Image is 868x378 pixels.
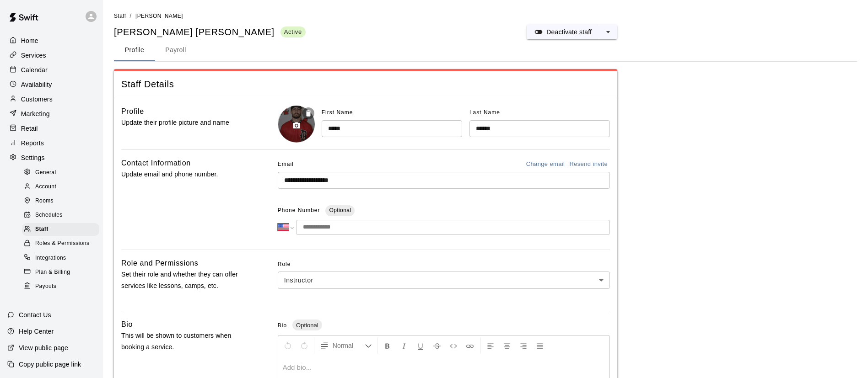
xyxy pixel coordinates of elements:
[35,239,89,248] span: Roles & Permissions
[22,280,99,293] div: Payouts
[22,251,103,265] a: Integrations
[292,322,322,329] span: Optional
[333,341,365,350] span: Normal
[22,165,103,180] a: General
[21,138,44,148] p: Reports
[278,157,294,172] span: Email
[21,65,48,75] p: Calendar
[22,195,99,208] div: Rooms
[316,337,376,354] button: Formatting Options
[121,117,248,128] p: Update their profile picture and name
[462,337,478,354] button: Insert Link
[469,109,500,116] span: Last Name
[446,337,461,354] button: Insert Code
[396,337,412,354] button: Format Italics
[121,169,248,180] p: Update email and phone number.
[527,25,617,39] div: split button
[121,319,133,330] h6: Bio
[22,237,103,251] a: Roles & Permissions
[21,124,38,133] p: Retail
[278,106,315,142] img: Mason Morgan
[21,109,50,118] p: Marketing
[527,25,599,39] button: Deactivate staff
[22,252,99,265] div: Integrations
[22,279,103,293] a: Payouts
[21,153,45,162] p: Settings
[22,208,103,223] a: Schedules
[35,225,49,234] span: Staff
[35,211,63,220] span: Schedules
[121,106,144,117] h6: Profile
[516,337,531,354] button: Right Align
[278,322,287,329] span: Bio
[532,337,548,354] button: Justify Align
[7,92,96,106] a: Customers
[278,203,320,218] span: Phone Number
[22,209,99,222] div: Schedules
[114,13,126,19] span: Staff
[35,254,66,263] span: Integrations
[19,343,68,352] p: View public page
[7,78,96,91] a: Availability
[22,180,103,194] a: Account
[22,237,99,250] div: Roles & Permissions
[567,157,610,171] button: Resend invite
[7,136,96,150] a: Reports
[297,337,312,354] button: Redo
[35,268,70,277] span: Plan & Billing
[7,122,96,135] a: Retail
[22,181,99,193] div: Account
[35,197,54,206] span: Rooms
[7,63,96,77] div: Calendar
[22,265,103,279] a: Plan & Billing
[19,310,51,319] p: Contact Us
[499,337,515,354] button: Center Align
[19,327,54,336] p: Help Center
[7,34,96,48] div: Home
[280,337,296,354] button: Undo
[35,282,56,291] span: Payouts
[155,39,196,61] button: Payroll
[121,157,191,169] h6: Contact Information
[380,337,395,354] button: Format Bold
[278,272,610,288] div: Instructor
[483,337,498,354] button: Left Align
[278,257,610,272] span: Role
[114,39,155,61] button: Profile
[599,25,617,39] button: select merge strategy
[22,194,103,208] a: Rooms
[135,13,183,19] span: [PERSON_NAME]
[21,80,52,89] p: Availability
[280,28,306,36] span: Active
[114,39,857,61] div: staff form tabs
[121,257,198,269] h6: Role and Permissions
[21,36,38,45] p: Home
[121,330,248,353] p: This will be shown to customers when booking a service.
[413,337,428,354] button: Format Underline
[322,109,353,116] span: First Name
[35,168,56,177] span: General
[7,151,96,165] a: Settings
[121,269,248,292] p: Set their role and whether they can offer services like lessons, camps, etc.
[7,48,96,62] a: Services
[114,12,126,19] a: Staff
[19,360,81,369] p: Copy public page link
[524,157,567,171] button: Change email
[22,266,99,279] div: Plan & Billing
[129,11,131,21] li: /
[22,223,99,236] div: Staff
[7,107,96,121] a: Marketing
[329,207,351,213] span: Optional
[21,95,53,104] p: Customers
[22,223,103,237] a: Staff
[114,11,857,21] nav: breadcrumb
[429,337,445,354] button: Format Strikethrough
[35,182,56,192] span: Account
[546,27,592,37] p: Deactivate staff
